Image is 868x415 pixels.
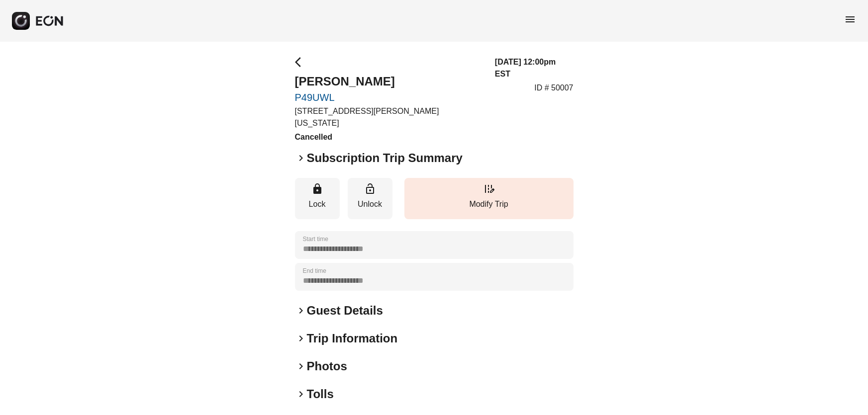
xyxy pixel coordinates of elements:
span: lock [311,183,323,195]
span: edit_road [483,183,495,195]
span: keyboard_arrow_right [295,305,307,317]
button: Unlock [348,178,392,219]
span: arrow_back_ios [295,56,307,68]
h3: Cancelled [295,131,483,143]
h2: [PERSON_NAME] [295,74,483,89]
h2: Trip Information [307,331,398,346]
button: Modify Trip [404,178,574,219]
p: Lock [300,198,335,210]
p: Unlock [353,198,387,210]
h3: [DATE] 12:00pm EST [495,56,574,80]
span: lock_open [364,183,376,195]
span: keyboard_arrow_right [295,332,307,344]
span: menu [844,13,856,25]
span: keyboard_arrow_right [295,388,307,400]
h2: Guest Details [307,303,383,319]
h2: Photos [307,358,347,374]
span: keyboard_arrow_right [295,152,307,164]
p: [STREET_ADDRESS][PERSON_NAME][US_STATE] [295,105,483,129]
h2: Subscription Trip Summary [307,150,463,166]
a: P49UWL [295,91,483,103]
p: Modify Trip [409,198,569,210]
button: Lock [295,178,340,219]
span: keyboard_arrow_right [295,360,307,372]
p: ID # 50007 [534,82,573,94]
h2: Tolls [307,386,334,402]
